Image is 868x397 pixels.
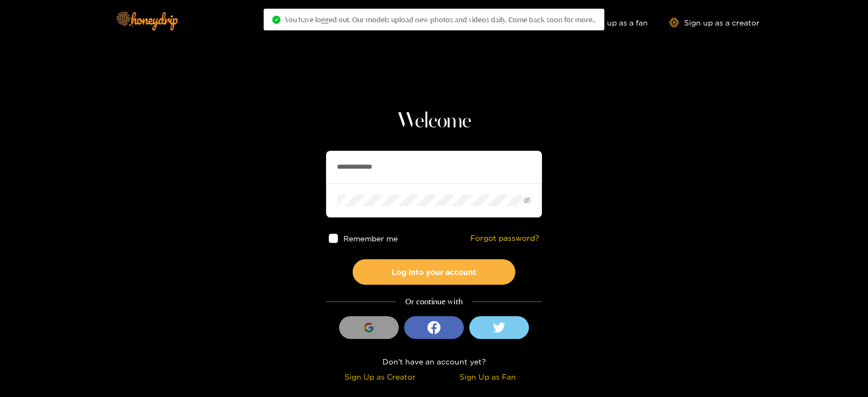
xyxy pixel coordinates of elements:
span: Remember me [343,234,398,242]
div: Or continue with [326,296,542,308]
span: check-circle [272,16,280,24]
a: Sign up as a creator [669,18,759,27]
button: Log into your account [353,259,515,285]
a: Forgot password? [470,234,539,243]
a: Sign up as a fan [573,18,648,27]
span: You have logged out. Our models upload new photos and videos daily. Come back soon for more.. [285,15,596,24]
div: Sign Up as Fan [437,370,539,383]
h1: Welcome [326,108,542,135]
div: Sign Up as Creator [329,370,431,383]
div: Don't have an account yet? [326,355,542,368]
span: eye-invisible [524,197,531,204]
